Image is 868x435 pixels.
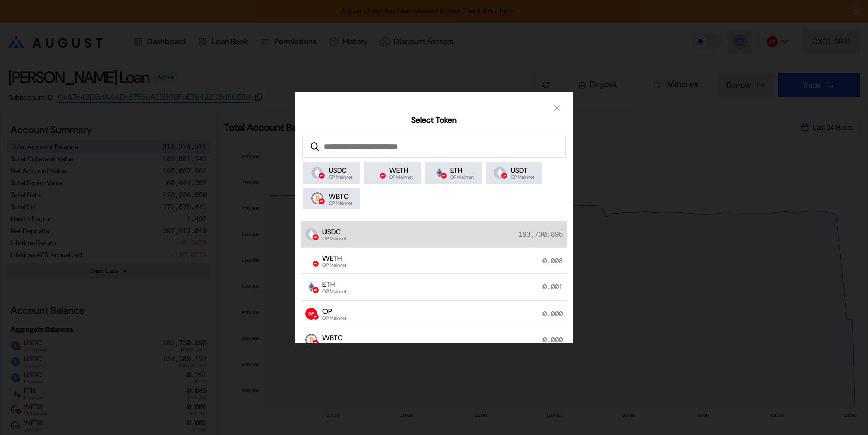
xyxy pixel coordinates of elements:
[319,198,325,204] img: svg%3e
[450,166,474,175] span: ETH
[305,281,317,293] img: ethereum.png
[511,175,534,180] span: OP Mainnet
[305,334,317,346] img: wbtc.png
[372,167,384,179] img: missing_small.png
[389,175,413,180] span: OP Mainnet
[433,167,445,179] img: ethereum.png
[305,308,317,320] img: Optimism.png
[542,333,567,347] div: 0.000
[501,173,507,179] img: svg%3e
[450,175,474,180] span: OP Mainnet
[311,167,323,179] img: empty-token.png
[411,115,457,125] h2: Select Token
[319,173,325,179] img: svg%3e
[322,307,346,316] span: OP
[322,342,346,347] span: OP Mainnet
[305,255,317,267] img: missing_small.png
[313,234,319,240] img: svg%3e
[305,228,317,240] img: empty-token.png
[322,254,346,263] span: WETH
[322,280,346,289] span: ETH
[322,227,346,236] span: USDC
[322,333,346,342] span: WBTC
[313,340,319,346] img: svg%3e
[518,227,567,241] div: 183,730.895
[329,201,352,206] span: OP Mainnet
[322,236,346,241] span: OP Mainnet
[542,254,567,268] div: 0.008
[313,287,319,293] img: svg%3e
[380,173,386,179] img: svg%3e
[389,166,413,175] span: WETH
[494,167,506,179] img: empty-token.png
[549,100,565,116] button: close modal
[329,166,352,175] span: USDC
[329,192,352,201] span: WBTC
[542,280,567,294] div: 0.001
[313,261,319,267] img: svg%3e
[322,263,346,268] span: OP Mainnet
[511,166,534,175] span: USDT
[542,307,567,321] div: 0.000
[329,175,352,180] span: OP Mainnet
[313,314,319,320] img: svg%3e
[322,316,346,321] span: OP Mainnet
[311,192,323,204] img: wbtc.png
[441,173,447,179] img: svg%3e
[322,289,346,294] span: OP Mainnet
